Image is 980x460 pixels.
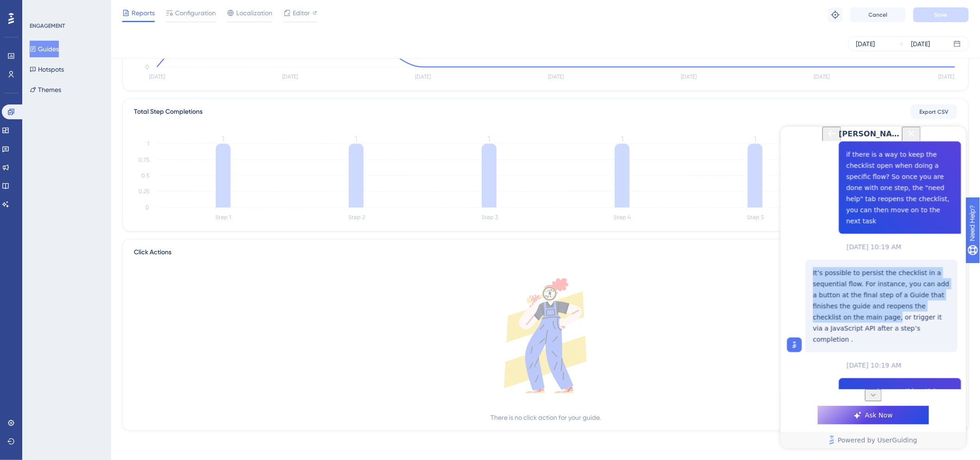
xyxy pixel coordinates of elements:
tspan: 0.75 [138,157,149,163]
tspan: 0.5 [141,172,149,179]
tspan: 1 [754,135,756,143]
tspan: 0.25 [138,189,149,195]
div: There is no click action for your guide. [490,412,601,423]
tspan: [DATE] [814,74,830,80]
tspan: [DATE] [282,74,298,80]
tspan: Step 3 [481,215,498,221]
tspan: 1 [355,135,358,143]
button: Export CSV [911,104,957,119]
button: Save [913,7,969,22]
span: Export CSV [920,108,949,116]
tspan: Step 4 [614,215,631,221]
tspan: [DATE] [681,74,697,80]
tspan: 1 [621,135,623,143]
div: [DATE] [911,38,930,49]
tspan: [DATE] [415,74,431,80]
tspan: Step 2 [348,215,365,221]
tspan: 0 [145,204,149,211]
div: Total Step Completions [134,106,202,117]
tspan: [DATE] [548,74,564,80]
tspan: Step 5 [747,215,764,221]
tspan: [DATE] [938,74,954,80]
tspan: Step 1 [216,215,232,221]
span: Cancel [869,11,888,18]
span: Save [935,11,948,18]
span: Configuration [175,7,216,18]
div: [DATE] [856,38,875,49]
span: Click Actions [134,247,171,264]
button: Cancel [850,7,906,22]
span: Editor [293,7,310,18]
tspan: 1 [147,141,149,147]
tspan: 0 [145,64,149,70]
tspan: [DATE] [149,74,165,80]
span: Localization [236,7,272,18]
tspan: 1 [488,135,490,143]
iframe: UserGuiding AI Assistant [781,127,966,448]
tspan: 1 [222,135,225,143]
span: Need Help? [22,2,58,13]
